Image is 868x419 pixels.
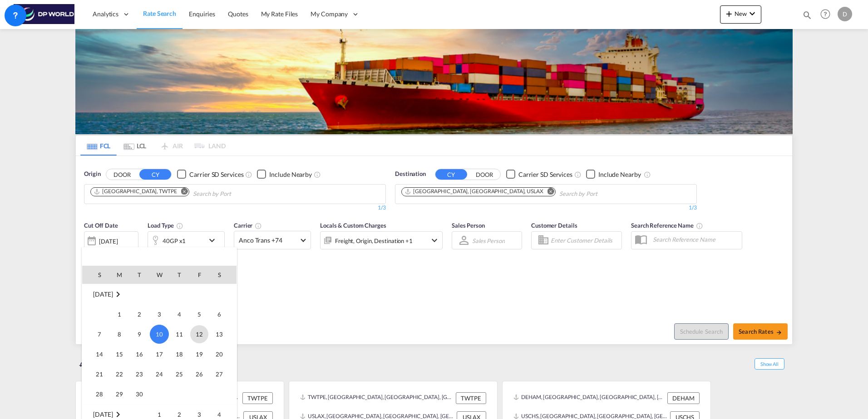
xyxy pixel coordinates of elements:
span: 11 [170,325,188,343]
td: Monday September 15 2025 [109,344,129,364]
td: Tuesday September 9 2025 [129,324,149,344]
th: S [209,266,237,284]
span: 26 [190,365,208,383]
span: 12 [190,325,208,343]
span: 22 [110,365,128,383]
td: Saturday September 13 2025 [209,324,237,344]
td: Wednesday September 3 2025 [149,304,169,324]
span: 20 [210,345,228,363]
td: Sunday September 28 2025 [82,384,109,404]
span: 28 [90,385,108,403]
th: S [82,266,109,284]
span: 14 [90,345,108,363]
span: 9 [130,325,148,343]
span: 5 [190,305,208,323]
span: 29 [110,385,128,403]
span: 2 [130,305,148,323]
th: M [109,266,129,284]
td: Sunday September 14 2025 [82,344,109,364]
td: Tuesday September 2 2025 [129,304,149,324]
span: 10 [150,325,169,344]
td: Thursday September 18 2025 [169,344,189,364]
span: 13 [210,325,228,343]
span: 16 [130,345,148,363]
span: [DATE] [93,410,113,418]
td: Tuesday September 23 2025 [129,364,149,384]
tr: Week undefined [82,284,237,304]
tr: Week 5 [82,384,237,404]
td: Tuesday September 30 2025 [129,384,149,404]
span: 21 [90,365,108,383]
td: Friday September 19 2025 [189,344,209,364]
td: Friday September 26 2025 [189,364,209,384]
td: Monday September 22 2025 [109,364,129,384]
td: Wednesday September 10 2025 [149,324,169,344]
span: 23 [130,365,148,383]
span: 6 [210,305,228,323]
th: T [169,266,189,284]
td: Thursday September 11 2025 [169,324,189,344]
td: Saturday September 6 2025 [209,304,237,324]
tr: Week 3 [82,344,237,364]
span: 7 [90,325,108,343]
span: 30 [130,385,148,403]
td: Tuesday September 16 2025 [129,344,149,364]
td: Sunday September 21 2025 [82,364,109,384]
span: 4 [170,305,188,323]
tr: Week 2 [82,324,237,344]
span: [DATE] [93,290,113,298]
td: Monday September 1 2025 [109,304,129,324]
td: Thursday September 4 2025 [169,304,189,324]
tr: Week 4 [82,364,237,384]
span: 15 [110,345,128,363]
span: 18 [170,345,188,363]
th: W [149,266,169,284]
span: 17 [150,345,168,363]
td: Friday September 5 2025 [189,304,209,324]
td: Saturday September 20 2025 [209,344,237,364]
span: 8 [110,325,128,343]
td: Monday September 29 2025 [109,384,129,404]
td: September 2025 [82,284,237,304]
span: 27 [210,365,228,383]
td: Sunday September 7 2025 [82,324,109,344]
td: Thursday September 25 2025 [169,364,189,384]
th: F [189,266,209,284]
th: T [129,266,149,284]
span: 1 [110,305,128,323]
td: Saturday September 27 2025 [209,364,237,384]
span: 3 [150,305,168,323]
span: 24 [150,365,168,383]
td: Wednesday September 17 2025 [149,344,169,364]
span: 25 [170,365,188,383]
td: Monday September 8 2025 [109,324,129,344]
span: 19 [190,345,208,363]
td: Friday September 12 2025 [189,324,209,344]
tr: Week 1 [82,304,237,324]
td: Wednesday September 24 2025 [149,364,169,384]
